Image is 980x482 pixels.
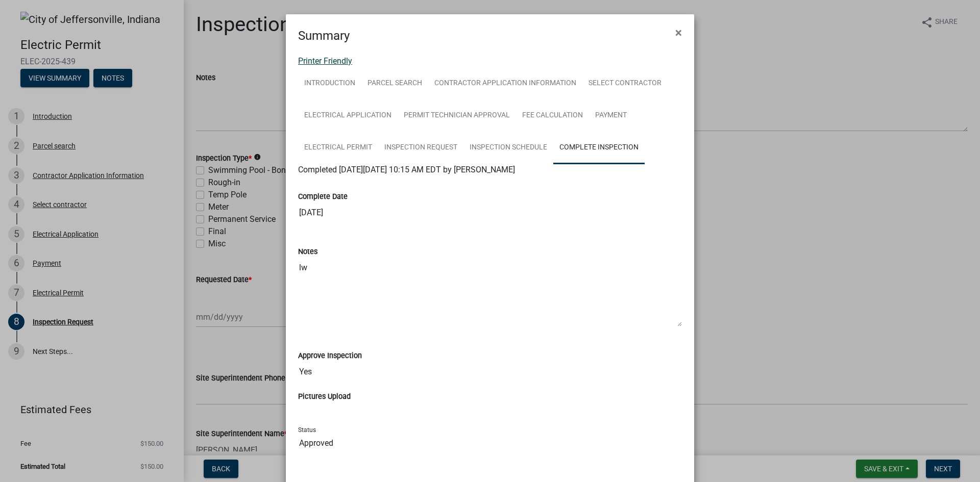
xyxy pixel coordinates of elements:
a: Contractor Application Information [428,67,582,100]
span: × [675,26,682,40]
a: Complete Inspection [553,132,645,164]
a: Parcel search [361,67,428,100]
textarea: lw [298,258,682,327]
h4: Summary [298,27,350,45]
a: Electrical Permit [298,132,378,164]
a: Fee Calculation [516,99,589,132]
a: Inspection Request [378,132,463,164]
a: Payment [589,99,633,132]
a: Permit Technician Approval [398,99,516,132]
a: Electrical Application [298,99,398,132]
label: Notes [298,248,317,256]
a: Introduction [298,67,361,100]
a: Printer Friendly [298,56,352,66]
label: Complete Date [298,193,348,200]
label: Approve Inspection [298,352,362,360]
label: Pictures Upload [298,393,351,400]
button: Close [667,18,690,47]
a: Inspection Schedule [463,132,553,164]
span: Completed [DATE][DATE] 10:15 AM EDT by [PERSON_NAME] [298,165,515,174]
a: Select contractor [582,67,668,100]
